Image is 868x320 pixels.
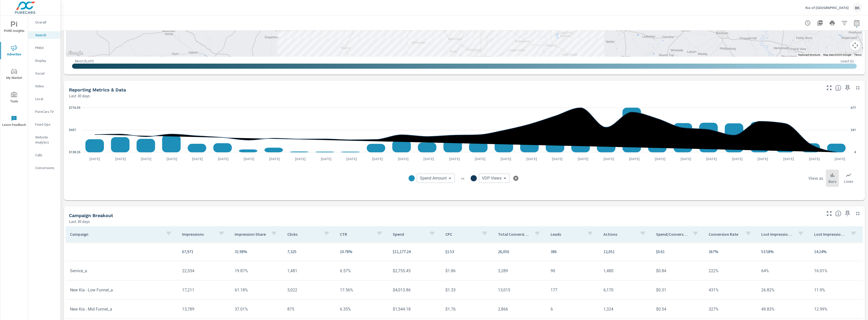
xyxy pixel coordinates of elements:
div: nav menu [0,15,28,133]
div: Overall [28,18,61,26]
td: 222% [705,264,757,277]
p: [DATE] [805,156,823,161]
p: [DATE] [420,156,438,161]
p: Spend/Conversion [656,232,688,237]
text: 4 [854,150,856,154]
a: Terms (opens in new tab) [854,53,861,56]
p: [DATE] [188,156,206,161]
td: 6.35% [336,303,388,316]
text: 677 [851,106,856,110]
td: 16.01% [810,264,863,277]
p: Conversion Rate [709,232,741,237]
p: [DATE] [471,156,489,161]
p: [DATE] [651,156,669,161]
div: PMAX [28,44,61,52]
span: PURE Insights [2,21,26,34]
td: 12.99% [810,303,863,316]
button: Select Date Range [852,18,862,28]
p: Social [35,71,56,76]
span: Spend Amount [420,176,447,181]
p: $0.61 [656,248,700,255]
td: 90 [546,264,599,277]
td: 61.18% [231,283,283,297]
td: 327% [705,303,757,316]
div: Local [28,95,61,103]
p: Lost Impression Share Rank [762,232,794,237]
div: Video [28,82,61,90]
p: [DATE] [317,156,335,161]
p: [DATE] [548,156,566,161]
p: 53.58% [762,248,806,255]
div: Search [28,31,61,39]
p: Actions [603,232,636,237]
span: Tools [2,92,26,104]
p: Conversions [35,165,56,170]
text: $776.59 [69,106,80,110]
p: Local [35,96,56,101]
td: New Kia - Low Funnel_a [66,283,178,297]
td: 64% [757,264,810,277]
td: 13,789 [178,303,231,316]
p: Impressions [182,232,214,237]
button: Minimize Widget [854,84,862,92]
p: Campaign [70,232,162,237]
td: 17,211 [178,283,231,297]
p: Kia of [GEOGRAPHIC_DATA] [805,5,849,10]
div: VDP Views [479,174,510,183]
p: PureCars TV [35,109,56,114]
span: My Market [2,68,26,81]
p: [DATE] [754,156,772,161]
td: 6,170 [599,283,652,297]
button: Print Report [827,18,837,28]
p: Website Analytics [35,135,56,145]
td: 1,481 [283,264,336,277]
span: Leave Feedback [2,115,26,128]
div: Website Analytics [28,133,61,146]
p: [DATE] [574,156,592,161]
p: [DATE] [343,156,361,161]
p: Video [35,84,56,89]
p: [DATE] [600,156,618,161]
p: [DATE] [291,156,309,161]
p: Display [35,58,56,63]
p: [DATE] [703,156,720,161]
p: Lost Impression Share Budget [814,232,846,237]
p: [DATE] [497,156,515,161]
p: CTR [340,232,372,237]
td: 49.83% [757,303,810,316]
td: 3,289 [494,264,546,277]
p: [DATE] [677,156,695,161]
p: Fixed Ops [35,122,56,127]
p: Bars [828,178,836,184]
td: 6.57% [336,264,388,277]
td: 26.82% [757,283,810,297]
td: 37.01% [231,303,283,316]
p: Total Conversions [498,232,530,237]
p: [DATE] [625,156,643,161]
button: Apply Filters [839,18,850,28]
p: 7,325 [287,248,332,255]
p: 14.24% [814,248,859,255]
p: CPC [445,232,478,237]
td: $1.33 [441,283,494,297]
p: Last 30 days [69,93,90,99]
td: 13,015 [494,283,546,297]
button: Make Fullscreen [825,84,833,92]
div: Conversions [28,164,61,172]
p: [DATE] [523,156,541,161]
p: [DATE] [831,156,849,161]
td: 22,534 [178,264,231,277]
p: [DATE] [446,156,463,161]
p: Spend [393,232,425,237]
p: Overall [35,20,56,25]
p: [DATE] [394,156,412,161]
p: $1.53 [445,248,490,255]
p: Most ( 9,107 ) [75,59,94,63]
h5: Reporting Metrics & Data [69,87,126,92]
p: Leads [551,232,583,237]
p: Search [35,32,56,38]
td: 17.56% [336,283,388,297]
p: [DATE] [163,156,181,161]
p: Clicks [287,232,319,237]
h6: View as [808,176,823,181]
